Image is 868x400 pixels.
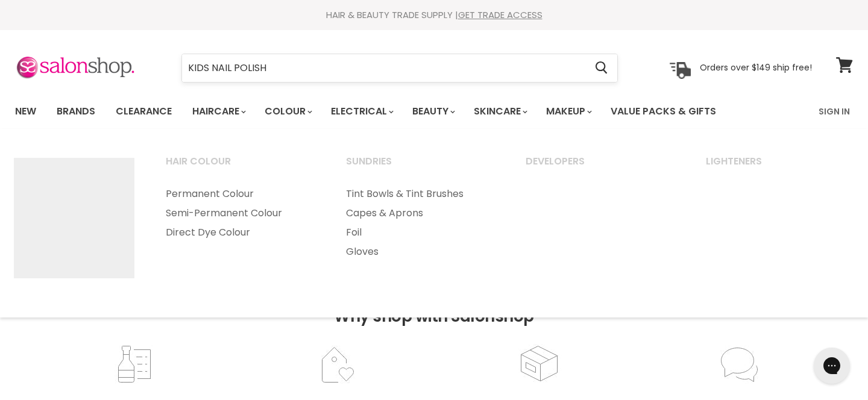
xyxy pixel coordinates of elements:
[107,99,181,124] a: Clearance
[331,184,509,204] a: Tint Bowls & Tint Brushes
[331,184,509,261] ul: Main menu
[182,54,585,82] input: Search
[6,99,45,124] a: New
[602,99,725,124] a: Value Packs & Gifts
[811,99,857,124] a: Sign In
[151,152,329,182] a: Hair Colour
[331,152,509,182] a: Sundries
[151,223,329,242] a: Direct Dye Colour
[181,54,618,83] form: Product
[465,99,535,124] a: Skincare
[6,94,769,129] ul: Main menu
[151,184,329,242] ul: Main menu
[331,204,509,223] a: Capes & Aprons
[183,99,253,124] a: Haircare
[331,223,509,242] a: Foil
[151,204,329,223] a: Semi-Permanent Colour
[48,99,104,124] a: Brands
[403,99,462,124] a: Beauty
[585,54,617,82] button: Search
[322,99,401,124] a: Electrical
[331,242,509,261] a: Gloves
[458,8,542,21] a: GET TRADE ACCESS
[700,62,812,73] p: Orders over $149 ship free!
[511,152,688,182] a: Developers
[151,184,329,204] a: Permanent Colour
[256,99,319,124] a: Colour
[808,343,856,388] iframe: Gorgias live chat messenger
[537,99,599,124] a: Makeup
